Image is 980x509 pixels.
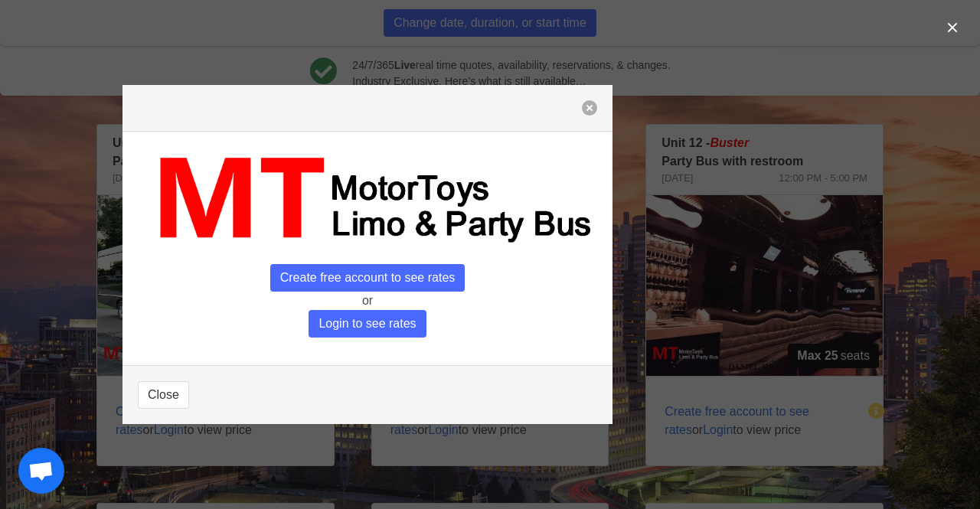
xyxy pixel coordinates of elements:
[18,448,64,494] a: Open chat
[138,381,189,409] button: Close
[138,292,597,310] p: or
[270,264,465,292] span: Create free account to see rates
[148,386,179,404] span: Close
[138,147,597,252] img: MT_logo_name.png
[309,310,426,338] span: Login to see rates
